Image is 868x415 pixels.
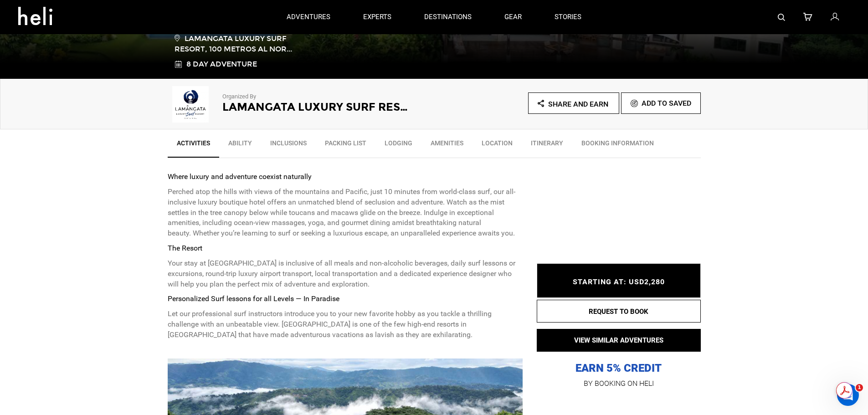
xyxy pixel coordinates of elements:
p: Perched atop the hills with views of the mountains and Pacific, just 10 minutes from world-class ... [168,187,523,239]
a: Lodging [375,134,421,157]
a: Itinerary [522,134,572,157]
button: REQUEST TO BOOK [537,300,701,323]
a: Packing List [316,134,375,157]
p: experts [363,12,391,22]
strong: The Resort [168,244,202,252]
a: Inclusions [261,134,316,157]
h2: Lamangata Luxury Surf Resort [222,101,409,113]
p: BY BOOKING ON HELI [537,377,701,390]
p: destinations [424,12,472,22]
p: adventures [287,12,330,22]
a: BOOKING INFORMATION [572,134,663,157]
a: Activities [168,134,219,158]
span: Share and Earn [548,100,608,108]
img: search-bar-icon.svg [778,14,785,21]
span: Add To Saved [642,99,691,108]
p: Let our professional surf instructors introduce you to your new favorite hobby as you tackle a th... [168,309,523,340]
p: Your stay at [GEOGRAPHIC_DATA] is inclusive of all meals and non-alcoholic beverages, daily surf ... [168,258,523,290]
strong: Where luxury and adventure coexist naturally [168,172,312,181]
img: 7713b18219ba25a988f122b2331cdf4e.png [168,86,213,123]
span: Lamangata Luxury Surf Resort, 100 Metros al Nor... [175,33,304,55]
p: Organized By [222,92,409,101]
button: VIEW SIMILAR ADVENTURES [537,329,701,352]
strong: Personalized Surf lessons for all Levels — In Paradise [168,294,339,303]
a: Location [473,134,522,157]
a: Amenities [421,134,473,157]
span: STARTING AT: USD2,280 [573,277,665,286]
p: EARN 5% CREDIT [537,270,701,375]
span: 8 Day Adventure [186,59,257,70]
a: Ability [219,134,261,157]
